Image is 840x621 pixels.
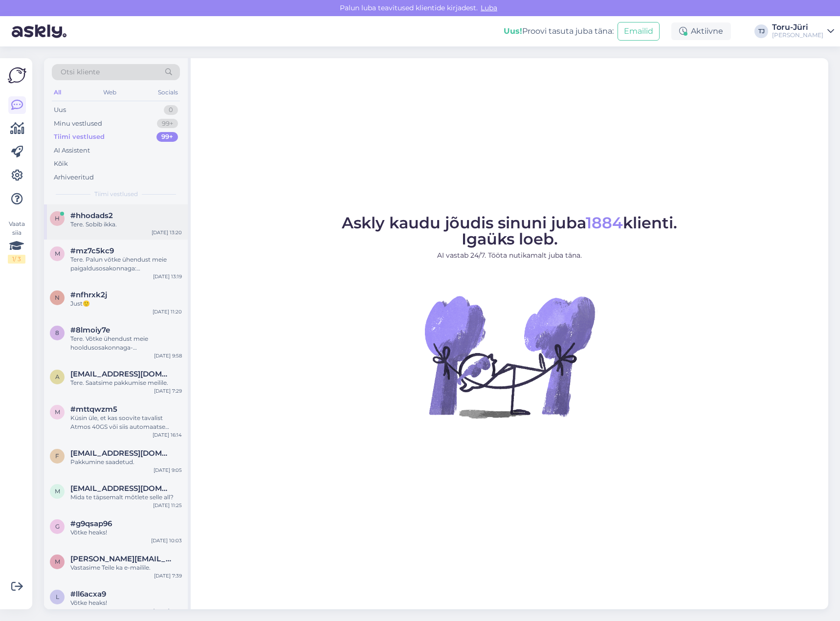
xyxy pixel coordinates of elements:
div: 0 [164,105,178,115]
img: No Chat active [421,268,597,444]
div: [DATE] 13:20 [152,229,182,236]
span: feniksou@gmail.com [70,449,172,458]
div: 99+ [157,119,178,129]
div: Proovi tasuta juba täna: [504,25,614,37]
span: m [55,408,60,416]
span: #nfhrxk2j [70,290,107,299]
div: [DATE] 12:13 [153,607,182,615]
span: #mz7c5kc9 [70,246,114,255]
span: Otsi kliente [61,67,100,77]
a: Toru-Jüri[PERSON_NAME] [772,23,834,39]
div: Mida te täpsemalt mõtlete selle all? [70,493,182,502]
span: ahtopariots@gmail.com [70,370,172,378]
span: #hhodads2 [70,211,113,220]
div: Tere. Võtke ühendust meie hooldusosakonnaga- [EMAIL_ADDRESS][DOMAIN_NAME], 5190 5480 [70,334,182,352]
div: 1 / 3 [8,255,25,264]
span: m [55,558,60,565]
div: [DATE] 9:05 [154,466,182,474]
div: TJ [754,24,768,38]
span: #g9qsap96 [70,519,112,528]
div: [DATE] 7:29 [154,387,182,395]
div: [DATE] 16:14 [153,431,182,439]
div: Võtke heaks! [70,599,182,607]
div: Tere. Palun võtke ühendust meie paigaldusosakonnaga: [EMAIL_ADDRESS][DOMAIN_NAME], 5190 9851 [70,255,182,273]
span: merlevoltre@gmail.com [70,484,172,493]
div: Tere. Sobib ikka. [70,220,182,229]
span: f [55,452,59,460]
div: AI Assistent [54,146,90,155]
div: Pakkumine saadetud. [70,458,182,466]
div: Web [101,86,118,99]
div: Vaata siia [8,220,25,264]
div: Tiimi vestlused [54,132,105,142]
div: Küsin üle, et kas soovite tavalist Atmos 40GS või siis automaatse süütamisega? [70,414,182,431]
b: Uus! [504,26,522,36]
div: Minu vestlused [54,119,102,129]
img: Askly Logo [8,66,26,85]
div: Tere. Saatsime pakkumise meilile. [70,378,182,387]
div: Aktiivne [671,22,731,40]
span: #mttqwzm5 [70,405,117,414]
div: [DATE] 9:58 [154,352,182,359]
span: m [55,488,60,495]
div: Vastasime Teile ka e-mailile. [70,563,182,572]
div: [DATE] 11:25 [153,502,182,509]
div: Arhiveeritud [54,173,94,182]
div: [PERSON_NAME] [772,31,823,39]
span: #ll6acxa9 [70,590,106,599]
span: Tiimi vestlused [94,190,138,199]
span: g [55,523,60,530]
button: Emailid [618,22,660,41]
div: [DATE] 10:03 [151,537,182,544]
div: Võtke heaks! [70,528,182,537]
p: AI vastab 24/7. Tööta nutikamalt juba täna. [342,250,677,261]
span: 1884 [586,213,623,232]
span: a [55,373,60,380]
div: All [52,86,63,99]
span: m [55,250,60,257]
div: 99+ [156,132,178,142]
div: Just🙂 [70,299,182,308]
div: Kõik [54,159,68,169]
span: h [55,215,60,222]
span: Luba [478,3,500,12]
span: n [55,294,60,301]
div: [DATE] 13:19 [153,273,182,280]
div: Toru-Jüri [772,23,823,31]
span: #8lmoiy7e [70,326,110,334]
span: 8 [55,329,59,336]
span: Askly kaudu jõudis sinuni juba klienti. Igaüks loeb. [342,213,677,248]
div: [DATE] 7:39 [154,572,182,579]
span: l [56,593,59,600]
span: marko.tiilikainen@hotmail.com [70,554,172,563]
div: Uus [54,105,66,115]
div: [DATE] 11:20 [153,308,182,315]
div: Socials [156,86,180,99]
